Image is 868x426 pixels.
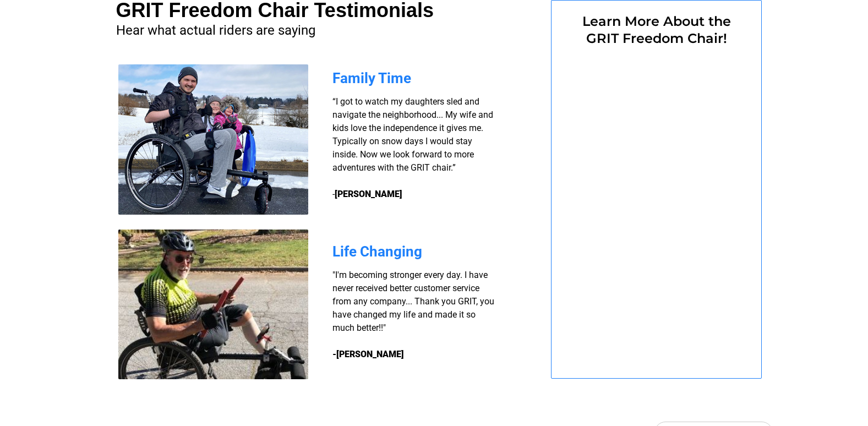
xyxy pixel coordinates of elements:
span: Life Changing [332,243,422,260]
span: Hear what actual riders are saying [116,23,315,38]
strong: -[PERSON_NAME] [332,349,404,359]
span: Learn More About the GRIT Freedom Chair! [582,13,731,46]
span: "I'm becoming stronger every day. I have never received better customer service from any company.... [332,270,494,333]
span: “I got to watch my daughters sled and navigate the neighborhood... My wife and kids love the inde... [332,96,493,199]
iframe: Form 0 [570,53,743,349]
strong: [PERSON_NAME] [335,189,402,199]
span: Family Time [332,70,411,86]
